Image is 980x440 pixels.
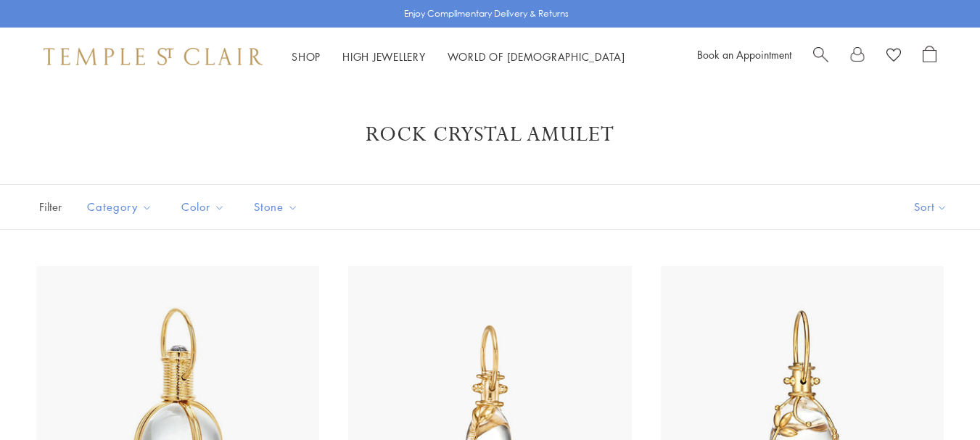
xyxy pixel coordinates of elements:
a: Book an Appointment [697,47,791,62]
button: Color [170,191,236,223]
a: Search [813,46,828,67]
button: Show sort by [881,185,980,229]
button: Category [76,191,163,223]
a: Open Shopping Bag [923,46,936,67]
a: World of [DEMOGRAPHIC_DATA]World of [DEMOGRAPHIC_DATA] [448,49,625,64]
button: Stone [243,191,309,223]
a: View Wishlist [886,46,901,67]
a: ShopShop [292,49,321,64]
span: Color [174,198,236,216]
a: High JewelleryHigh Jewellery [342,49,426,64]
p: Enjoy Complimentary Delivery & Returns [404,7,569,21]
span: Stone [247,198,309,216]
img: Temple St. Clair [44,48,263,65]
span: Category [80,198,163,216]
h1: Rock Crystal Amulet [58,122,922,148]
nav: Main navigation [292,48,625,66]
